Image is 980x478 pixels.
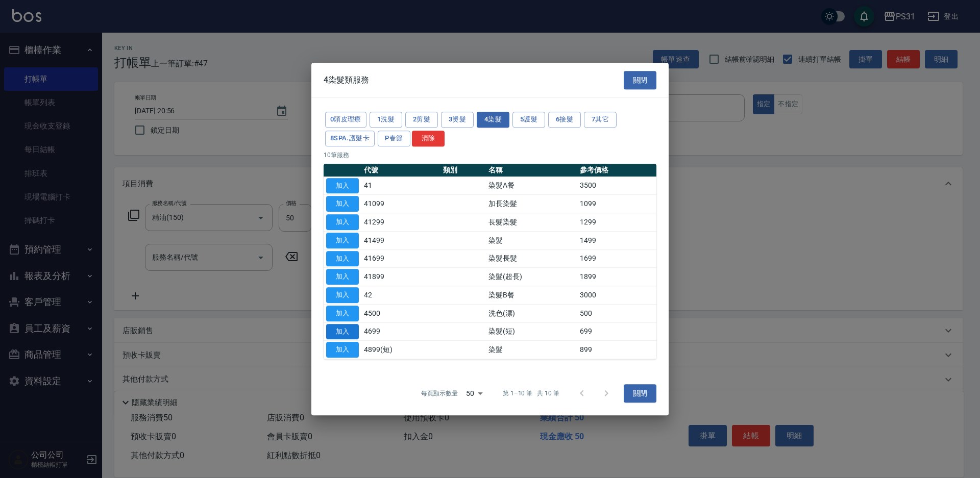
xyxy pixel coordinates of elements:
[326,287,359,303] button: 加入
[326,251,359,267] button: 加入
[577,304,656,322] td: 500
[486,177,577,195] td: 染髮A餐
[577,322,656,341] td: 699
[326,233,359,248] button: 加入
[462,380,486,407] div: 50
[405,112,438,128] button: 2剪髮
[361,231,440,249] td: 41499
[577,249,656,268] td: 1699
[326,342,359,358] button: 加入
[324,75,369,85] span: 4染髮類服務
[584,112,617,128] button: 7其它
[326,178,359,194] button: 加入
[361,322,440,341] td: 4699
[370,112,402,128] button: 1洗髮
[361,304,440,322] td: 4500
[412,131,445,146] button: 清除
[486,286,577,305] td: 染髮B餐
[577,164,656,177] th: 參考價格
[577,213,656,232] td: 1299
[512,112,545,128] button: 5護髮
[361,268,440,286] td: 41899
[486,195,577,213] td: 加長染髮
[577,341,656,359] td: 899
[326,306,359,321] button: 加入
[361,177,440,195] td: 41
[486,164,577,177] th: 名稱
[577,268,656,286] td: 1899
[326,324,359,340] button: 加入
[421,389,458,398] p: 每頁顯示數量
[361,195,440,213] td: 41099
[324,150,656,160] p: 10 筆服務
[326,214,359,230] button: 加入
[503,389,559,398] p: 第 1–10 筆 共 10 筆
[577,177,656,195] td: 3500
[441,112,474,128] button: 3燙髮
[577,231,656,249] td: 1499
[378,131,410,146] button: P春節
[486,249,577,268] td: 染髮長髮
[326,269,359,285] button: 加入
[486,268,577,286] td: 染髮(超長)
[325,112,366,128] button: 0頭皮理療
[325,131,375,146] button: 8SPA.護髮卡
[486,322,577,341] td: 染髮(短)
[361,341,440,359] td: 4899(短)
[486,341,577,359] td: 染髮
[361,286,440,305] td: 42
[477,112,509,128] button: 4染髮
[624,384,656,403] button: 關閉
[577,286,656,305] td: 3000
[361,164,440,177] th: 代號
[326,196,359,212] button: 加入
[577,195,656,213] td: 1099
[361,213,440,232] td: 41299
[486,213,577,232] td: 長髮染髮
[440,164,486,177] th: 類別
[486,304,577,322] td: 洗色(漂)
[486,231,577,249] td: 染髮
[624,71,656,90] button: 關閉
[361,249,440,268] td: 41699
[548,112,581,128] button: 6接髮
